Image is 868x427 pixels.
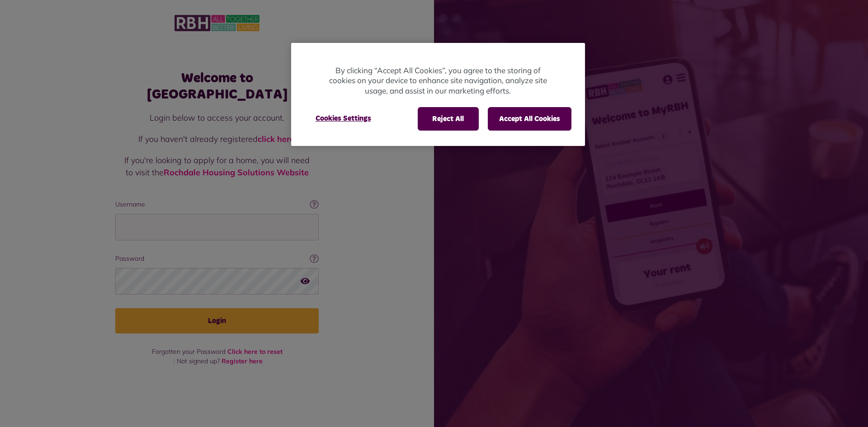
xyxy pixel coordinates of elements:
[291,43,585,146] div: Privacy
[291,43,585,146] div: Cookie banner
[418,107,479,131] button: Reject All
[488,107,571,131] button: Accept All Cookies
[305,107,382,130] button: Cookies Settings
[327,66,549,96] p: By clicking “Accept All Cookies”, you agree to the storing of cookies on your device to enhance s...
